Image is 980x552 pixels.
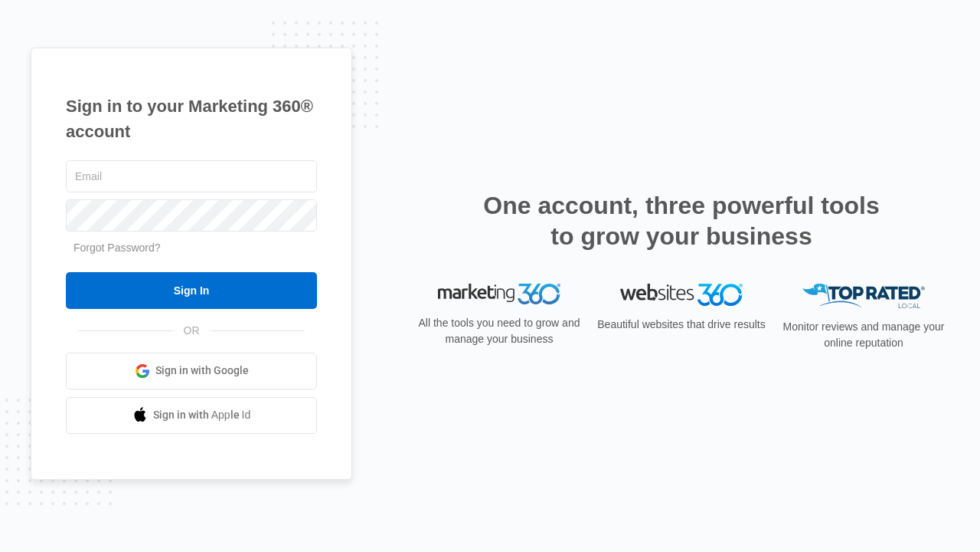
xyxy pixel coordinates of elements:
[438,284,560,305] img: Marketing 360
[66,272,317,309] input: Sign In
[66,353,317,389] a: Sign in with Google
[479,190,884,251] h2: One account, three powerful tools to grow your business
[66,94,317,144] h1: Sign in to your Marketing 360® account
[73,242,161,254] a: Forgot Password?
[155,363,249,379] span: Sign in with Google
[620,284,743,306] img: Websites 360
[413,315,585,347] p: All the tools you need to grow and manage your business
[802,284,925,309] img: Top Rated Local
[778,319,949,351] p: Monitor reviews and manage your online reputation
[66,397,317,434] a: Sign in with Apple Id
[173,323,211,339] span: OR
[153,407,251,423] span: Sign in with Apple Id
[66,160,317,192] input: Email
[596,317,767,333] p: Beautiful websites that drive results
